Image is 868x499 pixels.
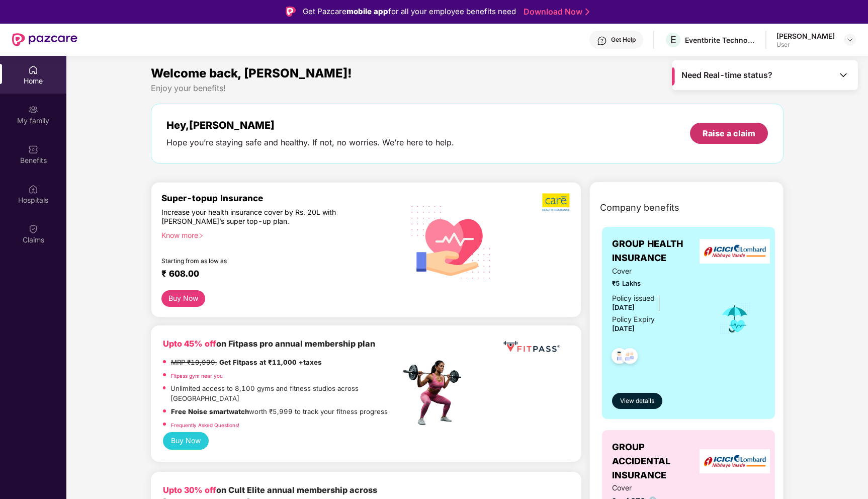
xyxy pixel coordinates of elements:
div: [PERSON_NAME] [776,31,835,41]
div: ₹ 608.00 [161,268,390,280]
a: Fitpass gym near you [171,373,223,379]
p: worth ₹5,999 to track your fitness progress [171,406,388,417]
span: ₹5 Lakhs [612,278,705,289]
div: Increase your health insurance cover by Rs. 20L with [PERSON_NAME]’s super top-up plan. [161,208,357,226]
b: on Fitpass pro annual membership plan [163,339,375,349]
img: insurerLogo [700,239,770,264]
img: fpp.png [400,358,470,428]
span: Cover [612,266,705,277]
div: Eventbrite Technologies India Private Limited [685,35,755,45]
b: Upto 30% off [163,485,216,495]
span: Company benefits [600,201,679,215]
span: Need Real-time status? [681,70,772,80]
div: Super-topup Insurance [161,193,400,203]
button: View details [612,393,662,409]
img: New Pazcare Logo [12,33,77,46]
div: User [776,41,835,49]
span: GROUP ACCIDENTAL INSURANCE [612,440,705,483]
img: svg+xml;base64,PHN2ZyB4bWxucz0iaHR0cDovL3d3dy53My5vcmcvMjAwMC9zdmciIHdpZHRoPSI0OC45NDMiIGhlaWdodD... [607,345,632,370]
a: Frequently Asked Questions! [171,422,239,428]
img: svg+xml;base64,PHN2ZyB4bWxucz0iaHR0cDovL3d3dy53My5vcmcvMjAwMC9zdmciIHdpZHRoPSI0OC45NDMiIGhlaWdodD... [618,345,642,370]
div: Know more [161,231,394,238]
button: Buy Now [163,432,209,449]
img: b5dec4f62d2307b9de63beb79f102df3.png [542,193,571,212]
img: Stroke [585,7,589,17]
img: Logo [286,7,296,17]
img: svg+xml;base64,PHN2ZyBpZD0iSG9tZSIgeG1sbnM9Imh0dHA6Ly93d3cudzMub3JnLzIwMDAvc3ZnIiB3aWR0aD0iMjAiIG... [28,65,38,75]
div: Get Help [611,36,636,44]
img: svg+xml;base64,PHN2ZyBpZD0iSGVscC0zMngzMiIgeG1sbnM9Imh0dHA6Ly93d3cudzMub3JnLzIwMDAvc3ZnIiB3aWR0aD... [597,36,607,46]
strong: Get Fitpass at ₹11,000 +taxes [219,358,322,366]
span: Welcome back, [PERSON_NAME]! [151,66,352,80]
img: fppp.png [501,338,562,356]
a: Download Now [524,7,586,17]
button: Buy Now [161,290,205,307]
span: View details [620,396,654,406]
img: svg+xml;base64,PHN2ZyB4bWxucz0iaHR0cDovL3d3dy53My5vcmcvMjAwMC9zdmciIHhtbG5zOnhsaW5rPSJodHRwOi8vd3... [403,193,499,290]
div: Hey, [PERSON_NAME] [166,119,454,131]
span: [DATE] [612,324,635,332]
del: MRP ₹19,999, [171,358,217,366]
span: E [670,34,676,46]
div: Policy Expiry [612,314,655,325]
strong: Free Noise smartwatch [171,407,249,415]
div: Policy issued [612,293,655,304]
img: svg+xml;base64,PHN2ZyBpZD0iRHJvcGRvd24tMzJ4MzIiIHhtbG5zPSJodHRwOi8vd3d3LnczLm9yZy8yMDAwL3N2ZyIgd2... [846,36,854,44]
p: Unlimited access to 8,100 gyms and fitness studios across [GEOGRAPHIC_DATA] [170,383,400,404]
span: GROUP HEALTH INSURANCE [612,237,705,266]
img: insurerLogo [700,449,770,474]
img: Toggle Icon [838,70,848,80]
img: svg+xml;base64,PHN2ZyBpZD0iSG9zcGl0YWxzIiB4bWxucz0iaHR0cDovL3d3dy53My5vcmcvMjAwMC9zdmciIHdpZHRoPS... [28,184,38,194]
div: Starting from as low as [161,257,358,264]
img: svg+xml;base64,PHN2ZyBpZD0iQmVuZWZpdHMiIHhtbG5zPSJodHRwOi8vd3d3LnczLm9yZy8yMDAwL3N2ZyIgd2lkdGg9Ij... [28,144,38,154]
div: Hope you’re staying safe and healthy. If not, no worries. We’re here to help. [166,137,454,148]
div: Raise a claim [703,128,755,139]
div: Enjoy your benefits! [151,83,784,94]
img: icon [719,302,751,336]
b: Upto 45% off [163,339,216,349]
div: Get Pazcare for all your employee benefits need [303,6,516,18]
strong: mobile app [346,7,388,16]
img: svg+xml;base64,PHN2ZyB3aWR0aD0iMjAiIGhlaWdodD0iMjAiIHZpZXdCb3g9IjAgMCAyMCAyMCIgZmlsbD0ibm9uZSIgeG... [28,105,38,115]
span: right [198,233,204,238]
span: Cover [612,482,705,493]
span: [DATE] [612,303,635,311]
img: svg+xml;base64,PHN2ZyBpZD0iQ2xhaW0iIHhtbG5zPSJodHRwOi8vd3d3LnczLm9yZy8yMDAwL3N2ZyIgd2lkdGg9IjIwIi... [28,224,38,234]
